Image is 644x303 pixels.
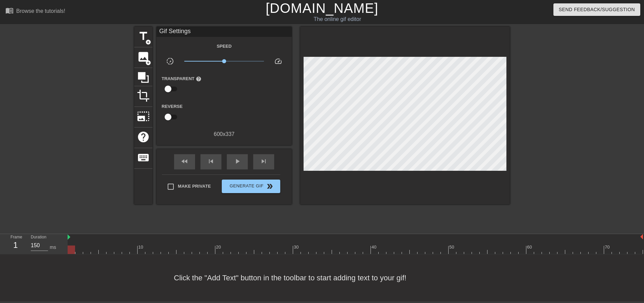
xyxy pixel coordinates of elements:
[162,103,183,110] label: Reverse
[157,27,292,37] div: Gif Settings
[372,244,378,251] div: 40
[138,244,144,251] div: 10
[274,57,282,65] span: speed
[5,6,65,17] a: Browse the tutorials!
[207,157,215,165] span: skip_previous
[527,244,533,251] div: 60
[266,1,378,16] a: [DOMAIN_NAME]
[640,234,643,239] img: bound-end.png
[145,60,151,66] span: add_circle
[166,57,174,65] span: slow_motion_video
[10,239,21,251] div: 1
[222,180,280,193] button: Generate Gif
[233,157,241,165] span: play_arrow
[196,76,201,82] span: help
[224,182,278,190] span: Generate Gif
[178,183,211,190] span: Make Private
[145,39,151,45] span: add_circle
[216,244,222,251] div: 20
[50,244,56,251] div: ms
[137,30,150,43] span: title
[559,5,635,14] span: Send Feedback/Suggestion
[157,130,292,138] div: 600 x 337
[162,75,201,82] label: Transparent
[137,50,150,63] span: image
[217,43,232,50] label: Speed
[294,244,300,251] div: 30
[181,157,189,165] span: fast_rewind
[137,110,150,123] span: photo_size_select_large
[137,89,150,102] span: crop
[260,157,268,165] span: skip_next
[218,15,457,23] div: The online gif editor
[137,131,150,143] span: help
[31,235,46,239] label: Duration
[137,151,150,164] span: keyboard
[5,234,26,254] div: Frame
[5,6,14,15] span: menu_book
[16,8,65,14] div: Browse the tutorials!
[449,244,455,251] div: 50
[605,244,611,251] div: 70
[266,182,274,190] span: double_arrow
[553,3,640,16] button: Send Feedback/Suggestion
